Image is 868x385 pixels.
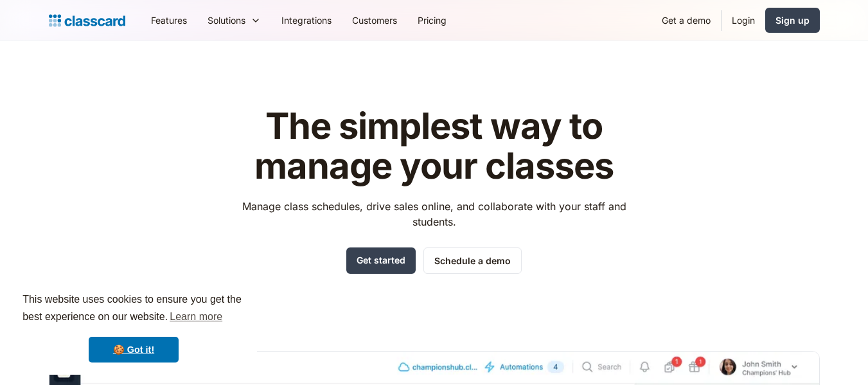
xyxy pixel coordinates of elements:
div: Sign up [775,13,810,27]
a: Schedule a demo [423,247,522,274]
p: Manage class schedules, drive sales online, and collaborate with your staff and students. [230,199,638,229]
a: Customers [342,6,407,35]
a: Pricing [407,6,457,35]
a: Login [722,6,765,35]
a: Features [141,6,197,35]
a: dismiss cookie message [89,337,179,363]
a: Integrations [271,6,342,35]
a: Get a demo [651,6,721,35]
span: This website uses cookies to ensure you get the best experience on our website. [22,292,245,327]
a: home [49,12,125,30]
div: Solutions [208,13,245,27]
div: Solutions [197,6,271,35]
a: learn more about cookies [168,307,224,327]
a: Get started [346,247,416,274]
h1: The simplest way to manage your classes [230,107,638,186]
a: Sign up [765,8,820,33]
div: cookieconsent [10,280,257,375]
